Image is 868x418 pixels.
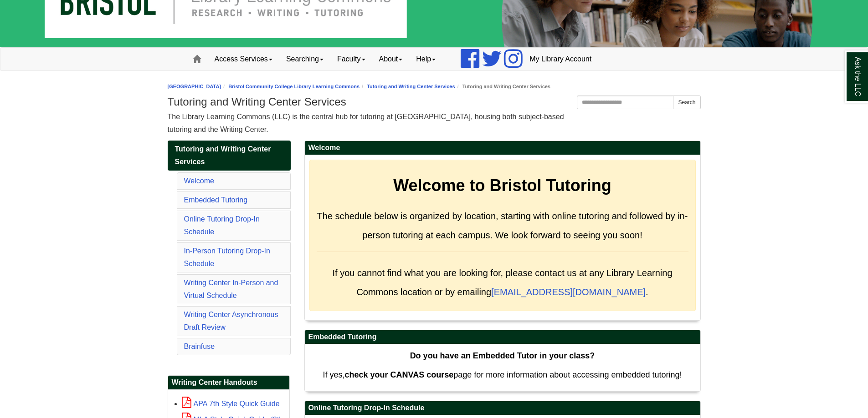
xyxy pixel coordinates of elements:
[168,84,221,89] a: [GEOGRAPHIC_DATA]
[332,268,672,297] span: If you cannot find what you are looking for, please contact us at any Library Learning Commons lo...
[523,48,598,71] a: My Library Account
[184,196,248,204] a: Embedded Tutoring
[317,211,688,240] span: The schedule below is organized by location, starting with online tutoring and followed by in-per...
[305,330,700,344] h2: Embedded Tutoring
[184,177,214,185] a: Welcome
[323,370,682,379] span: If yes, page for more information about accessing embedded tutoring!
[393,176,611,195] strong: Welcome to Bristol Tutoring
[409,48,442,71] a: Help
[673,96,700,109] button: Search
[168,376,289,390] h2: Writing Center Handouts
[168,113,564,133] span: The Library Learning Commons (LLC) is the central hub for tutoring at [GEOGRAPHIC_DATA], housing ...
[208,48,279,71] a: Access Services
[184,279,278,299] a: Writing Center In-Person and Virtual Schedule
[168,96,701,108] h1: Tutoring and Writing Center Services
[372,48,410,71] a: About
[168,82,701,91] nav: breadcrumb
[184,342,215,350] a: Brainfuse
[182,400,280,408] a: APA 7th Style Quick Guide
[491,287,646,297] a: [EMAIL_ADDRESS][DOMAIN_NAME]
[184,311,278,331] a: Writing Center Asynchronous Draft Review
[168,141,291,171] a: Tutoring and Writing Center Services
[305,401,700,415] h2: Online Tutoring Drop-In Schedule
[367,84,455,89] a: Tutoring and Writing Center Services
[184,215,260,236] a: Online Tutoring Drop-In Schedule
[184,247,270,267] a: In-Person Tutoring Drop-In Schedule
[228,84,360,89] a: Bristol Community College Library Learning Commons
[410,351,595,360] strong: Do you have an Embedded Tutor in your class?
[330,48,372,71] a: Faculty
[455,82,550,91] li: Tutoring and Writing Center Services
[305,141,700,155] h2: Welcome
[344,370,453,379] strong: check your CANVAS course
[175,145,271,166] span: Tutoring and Writing Center Services
[279,48,330,71] a: Searching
